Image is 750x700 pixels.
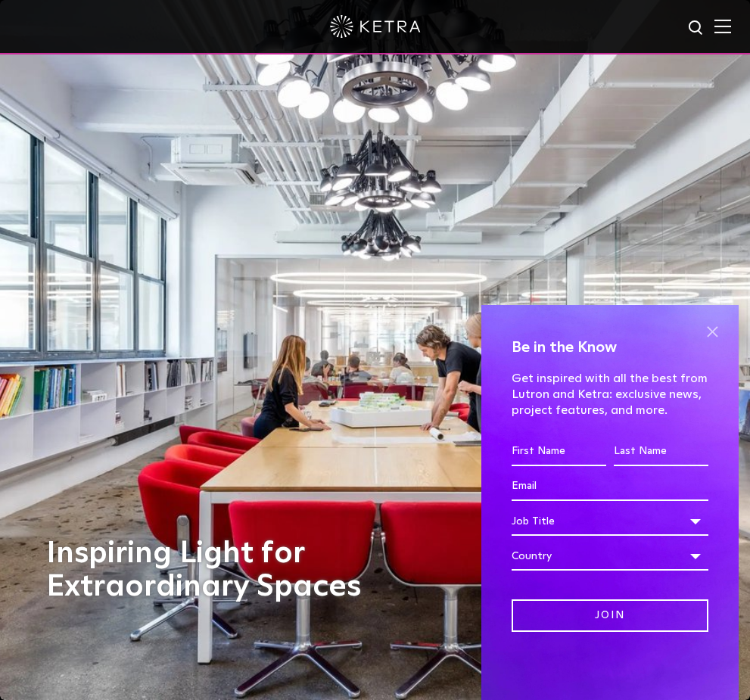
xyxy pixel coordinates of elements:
img: search icon [687,19,706,38]
h1: Inspiring Light for Extraordinary Spaces [46,537,475,603]
h4: Be in the Know [512,335,708,359]
div: Country [512,542,708,571]
input: Join [512,599,708,632]
img: Hamburger%20Nav.svg [714,19,731,33]
input: First Name [512,437,606,466]
div: Job Title [512,507,708,536]
img: ketra-logo-2019-white [330,15,421,38]
input: Last Name [614,437,708,466]
p: Get inspired with all the best from Lutron and Ketra: exclusive news, project features, and more. [512,371,708,418]
input: Email [512,472,708,501]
